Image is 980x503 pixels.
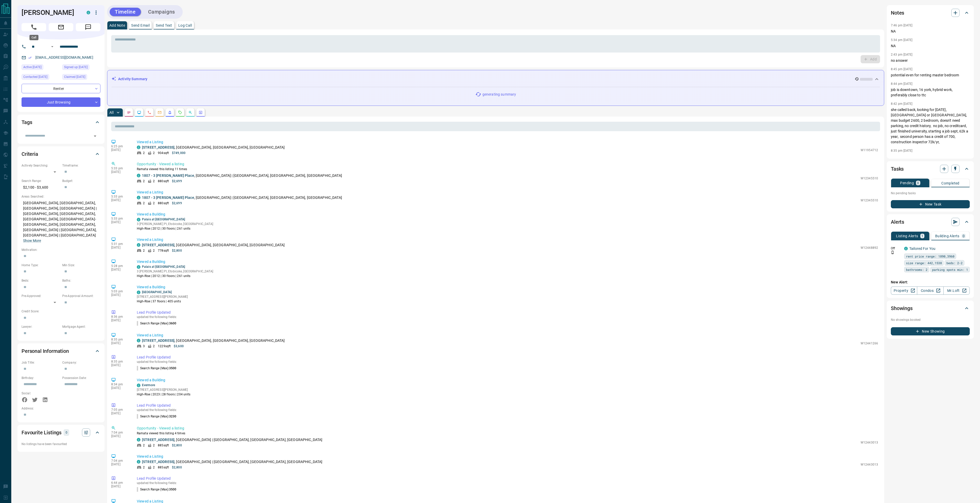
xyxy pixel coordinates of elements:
[158,110,162,115] svg: Emails
[111,383,129,386] p: 8:34 pm
[111,268,129,271] p: [DATE]
[909,247,935,251] a: Tailored For You
[891,73,970,78] p: potential even for renting master bedroom
[891,24,913,27] p: 7:46 pm [DATE]
[891,216,970,228] div: Alerts
[178,110,182,115] svg: Requests
[906,260,942,265] span: size range: 442,1538
[891,43,970,49] p: NA
[891,286,917,295] a: Property
[23,238,41,243] button: Show More
[137,333,878,338] p: Viewed a Listing
[891,200,970,208] button: New Task
[153,248,155,253] p: 2
[22,376,60,380] p: Birthday:
[861,440,878,445] p: W12443013
[111,481,129,485] p: 6:44 pm
[142,196,194,200] a: 1807 - 3 [PERSON_NAME] Place
[174,344,184,348] p: $3,600
[158,151,169,155] p: 904 sqft
[158,344,171,348] p: 1229 sqft
[891,154,970,159] p: no answer
[111,434,129,438] p: [DATE]
[143,201,145,206] p: 2
[137,426,878,431] p: Opportunity - Viewed a listing
[137,384,140,387] div: condos.ca
[111,408,129,412] p: 7:05 pm
[935,234,960,238] p: Building Alerts
[137,218,140,221] div: condos.ca
[62,278,100,283] p: Baths:
[22,179,60,183] p: Search Range:
[891,251,894,254] svg: Push Notification Only
[158,465,169,470] p: 885 sqft
[22,442,100,446] p: No listings have been favourited
[137,291,140,294] div: condos.ca
[917,181,919,185] p: 0
[137,110,141,115] svg: Lead Browsing Activity
[861,176,878,181] p: W12345510
[142,173,342,178] p: , [GEOGRAPHIC_DATA] | [GEOGRAPHIC_DATA], [GEOGRAPHIC_DATA], [GEOGRAPHIC_DATA]
[137,315,878,319] p: updated the following fields:
[891,246,901,251] p: Off
[111,412,129,415] p: [DATE]
[111,167,129,170] p: 5:33 pm
[137,387,191,392] p: [STREET_ADDRESS][PERSON_NAME]
[22,150,38,158] h2: Criteria
[22,428,61,437] h2: Favourite Listings
[137,487,177,492] p: Search Range (Max) :
[111,264,129,268] p: 5:28 pm
[482,92,516,97] p: generating summary
[900,181,914,185] p: Pending
[172,151,185,155] p: $749,000
[137,274,213,278] p: High-Rise | 2012 | 30 floors | 261 units
[137,161,878,167] p: Opportunity - Viewed a listing
[111,290,129,293] p: 5:03 pm
[62,163,100,168] p: Timeframe:
[137,226,213,231] p: High-Rise | 2012 | 30 floors | 261 units
[158,443,169,448] p: 885 sqft
[158,248,169,253] p: 778 sqft
[111,246,129,249] p: [DATE]
[22,194,100,199] p: Areas Searched:
[87,11,90,14] div: condos.ca
[142,145,285,150] p: , [GEOGRAPHIC_DATA], [GEOGRAPHIC_DATA], [GEOGRAPHIC_DATA]
[49,23,73,31] span: Email
[172,179,182,183] p: $2,699
[23,74,47,79] span: Contacted [DATE]
[137,392,191,397] p: High-Rise | 2023 | 28 floors | 204 units
[111,195,129,198] p: 5:33 pm
[111,463,129,466] p: [DATE]
[137,310,878,315] p: Lead Profile Updated
[143,8,180,16] button: Campaigns
[906,267,927,272] span: bathrooms: 2
[22,23,46,31] span: Call
[891,189,970,197] p: No pending tasks
[137,454,878,459] p: Viewed a Listing
[28,56,32,59] svg: Email Verified
[137,377,878,383] p: Viewed a Building
[22,324,60,329] p: Lawyer:
[109,111,114,114] p: All
[861,148,878,152] p: W11954712
[891,58,970,63] p: no answer
[111,319,129,322] p: [DATE]
[62,294,100,298] p: Pre-Approval Amount:
[118,76,147,82] p: Activity Summary
[142,338,174,343] a: [STREET_ADDRESS]
[35,55,93,59] a: [EMAIL_ADDRESS][DOMAIN_NAME]
[22,309,100,314] p: Credit Score:
[153,201,155,206] p: 2
[22,183,60,192] p: $2,100 - $3,600
[111,170,129,174] p: [DATE]
[891,87,970,98] p: job is downtown, 16 york, hybrid work, preferably close to ttc
[137,196,140,199] div: condos.ca
[22,148,100,160] div: Criteria
[147,110,151,115] svg: Calls
[143,465,145,470] p: 2
[109,24,125,27] p: Add Note
[932,267,968,272] span: parking spots min: 1
[62,74,100,81] div: Mon Sep 09 2024
[891,218,904,226] h2: Alerts
[111,338,129,341] p: 8:35 pm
